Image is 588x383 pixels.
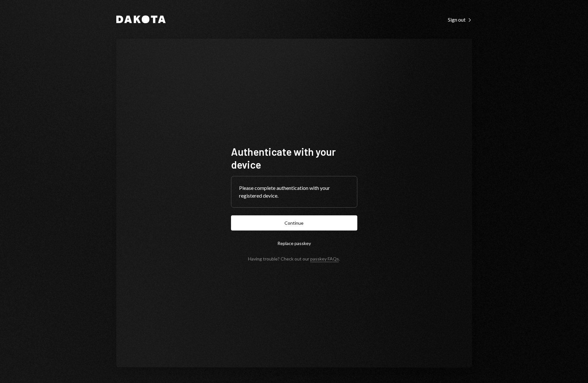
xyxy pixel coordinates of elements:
[239,184,349,200] div: Please complete authentication with your registered device.
[310,256,339,262] a: passkey FAQs
[248,256,340,261] div: Having trouble? Check out our .
[448,16,472,23] div: Sign out
[448,16,472,23] a: Sign out
[231,236,357,251] button: Replace passkey
[231,145,357,171] h1: Authenticate with your device
[231,215,357,231] button: Continue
